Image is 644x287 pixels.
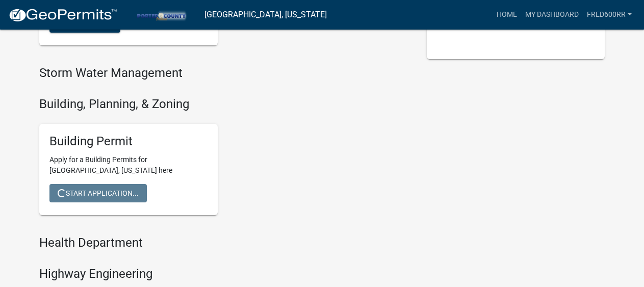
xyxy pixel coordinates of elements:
[204,6,327,23] a: [GEOGRAPHIC_DATA], [US_STATE]
[39,97,411,112] h4: Building, Planning, & Zoning
[49,154,208,176] p: Apply for a Building Permits for [GEOGRAPHIC_DATA], [US_STATE] here
[58,189,139,197] span: Start Application...
[49,134,208,149] h5: Building Permit
[39,236,411,250] h4: Health Department
[39,66,411,81] h4: Storm Water Management
[521,5,583,24] a: My Dashboard
[49,184,147,202] button: Start Application...
[39,267,411,281] h4: Highway Engineering
[583,5,636,24] a: fred600rr
[125,8,196,21] img: Porter County, Indiana
[493,5,521,24] a: Home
